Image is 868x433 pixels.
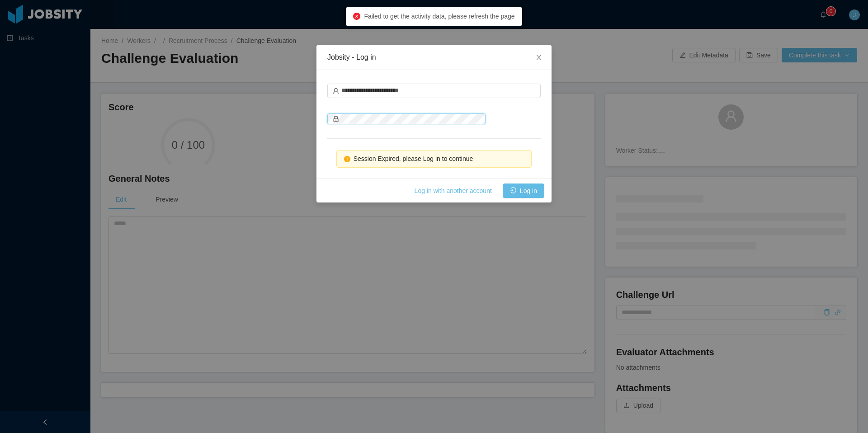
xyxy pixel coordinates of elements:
div: Jobsity - Log in [327,52,541,62]
i: icon: close-circle [353,13,360,20]
i: icon: close [535,54,542,61]
button: icon: loginLog in [503,184,544,198]
button: Log in with another account [407,184,499,198]
i: icon: exclamation-circle [344,156,350,162]
span: Failed to get the activity data, please refresh the page [364,13,514,20]
button: Close [526,45,552,71]
i: icon: user [333,88,339,94]
i: icon: lock [333,116,339,122]
span: Session Expired, please Log in to continue [354,155,473,162]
